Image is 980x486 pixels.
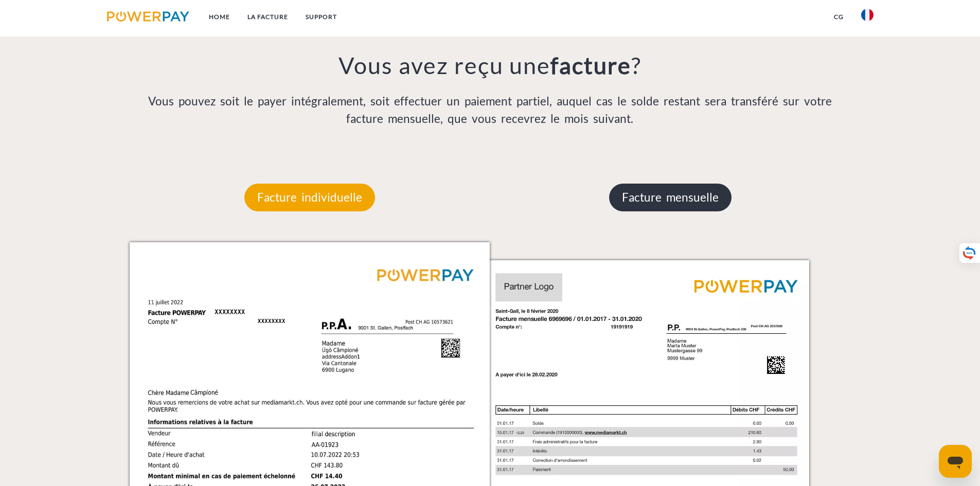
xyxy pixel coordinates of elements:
p: Vous pouvez soit le payer intégralement, soit effectuer un paiement partiel, auquel cas le solde ... [130,93,851,128]
a: Home [200,8,239,26]
img: logo-powerpay.svg [107,11,190,22]
img: fr [861,9,874,21]
a: CG [825,8,852,26]
b: facture [550,51,631,79]
iframe: Bouton de lancement de la fenêtre de messagerie, conversation en cours [939,445,972,478]
a: LA FACTURE [239,8,297,26]
p: Facture mensuelle [609,184,732,211]
h3: Vous avez reçu une ? [130,51,851,80]
a: Support [297,8,346,26]
p: Facture individuelle [244,184,375,211]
